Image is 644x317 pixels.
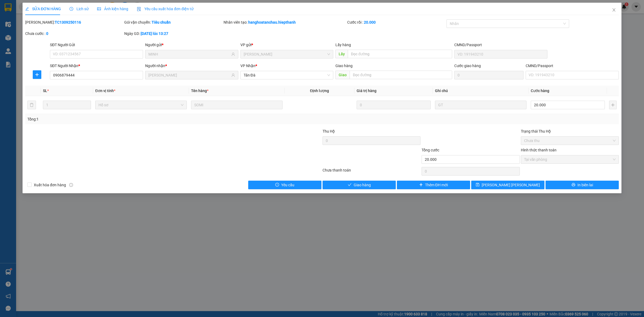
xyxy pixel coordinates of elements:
[454,71,524,79] input: Cước giao hàng
[145,63,238,69] div: Người nhận
[191,89,208,93] span: Tên hàng
[25,31,123,37] div: Chưa cước :
[531,89,549,93] span: Cước hàng
[526,63,619,69] div: CMND/Passport
[55,20,81,24] b: TC1309250116
[454,42,547,48] div: CMND/Passport
[244,50,330,58] span: Tân Châu
[572,183,575,187] span: printer
[397,181,470,189] button: plusThêm ĐH mới
[454,50,547,59] input: VD: 191943210
[97,7,128,11] span: Ảnh kiện hàng
[27,101,36,109] button: delete
[69,183,73,187] span: info-circle
[95,89,115,93] span: Đơn vị tính
[124,31,222,37] div: Ngày GD:
[141,31,168,36] b: [DATE] lúc 13:27
[310,89,329,93] span: Định lượng
[240,64,255,68] span: VP Nhận
[357,101,431,109] input: 0
[248,181,321,189] button: exclamation-circleYêu cầu
[137,7,193,11] span: Yêu cầu xuất hóa đơn điện tử
[27,116,248,122] div: Tổng: 1
[350,71,452,79] input: Dọc đường
[348,50,452,58] input: Dọc đường
[347,19,445,25] div: Cước rồi :
[231,73,235,77] span: user
[323,129,335,133] span: Thu Hộ
[32,182,68,188] span: Xuất hóa đơn hàng
[148,72,230,78] input: Tên người nhận
[454,64,481,68] label: Cước giao hàng
[231,52,235,56] span: user
[357,89,376,93] span: Giá trị hàng
[33,72,41,77] span: plus
[419,183,423,187] span: plus
[422,148,439,152] span: Tổng cước
[482,182,540,188] span: [PERSON_NAME] [PERSON_NAME]
[224,19,346,25] div: Nhân viên tạo:
[521,128,619,134] div: Trạng thái Thu Hộ
[69,7,89,11] span: Lịch sử
[137,7,141,11] img: icon
[50,42,143,48] div: SĐT Người Gửi
[25,19,123,25] div: [PERSON_NAME]:
[335,50,348,58] span: Lấy
[244,71,330,79] span: Tản Đà
[476,183,480,187] span: save
[98,101,184,109] span: Hồ sơ
[240,42,334,48] div: VP gửi
[335,64,353,68] span: Giao hàng
[25,7,61,11] span: SỬA ĐƠN HÀNG
[524,137,616,145] span: Chưa thu
[546,181,619,189] button: printerIn biên lai
[152,20,171,24] b: Tiêu chuẩn
[148,51,230,57] input: Tên người gửi
[606,3,621,18] button: Close
[609,101,617,109] button: plus
[612,8,616,12] span: close
[354,182,371,188] span: Giao hàng
[435,101,526,109] input: Ghi Chú
[471,181,544,189] button: save[PERSON_NAME] [PERSON_NAME]
[281,182,294,188] span: Yêu cầu
[46,31,48,36] b: 0
[577,182,593,188] span: In biên lai
[33,70,41,79] button: plus
[69,7,73,11] span: clock-circle
[145,42,238,48] div: Người gửi
[521,148,557,152] label: Hình thức thanh toán
[275,183,279,187] span: exclamation-circle
[425,182,448,188] span: Thêm ĐH mới
[50,63,143,69] div: SĐT Người Nhận
[323,181,396,189] button: checkGiao hàng
[97,7,101,11] span: picture
[433,86,529,96] th: Ghi chú
[335,71,350,79] span: Giao
[124,19,222,25] div: Gói vận chuyển:
[25,7,29,11] span: edit
[348,183,352,187] span: check
[364,20,376,24] b: 20.000
[335,43,351,47] span: Lấy hàng
[248,20,296,24] b: hanghoatanchau.hiepthanh
[43,89,47,93] span: SL
[322,167,421,177] div: Chưa thanh toán
[191,101,283,109] input: VD: Bàn, Ghế
[524,155,616,163] span: Tại văn phòng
